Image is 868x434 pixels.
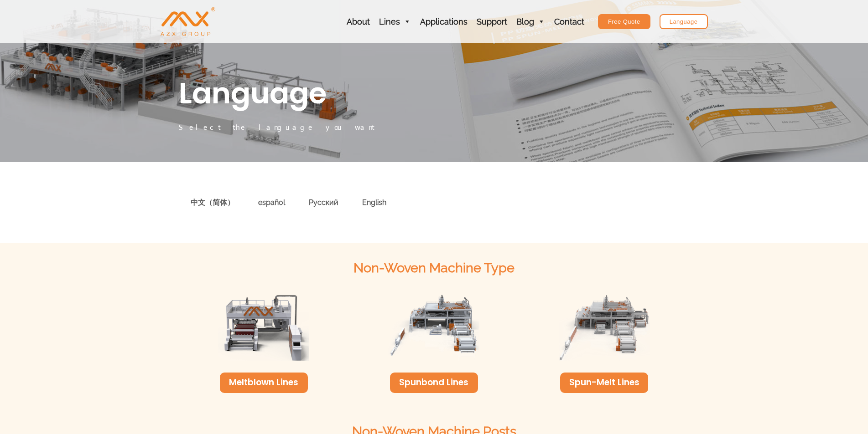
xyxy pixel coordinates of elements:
[179,189,246,216] div: 中文（简体）
[388,292,479,361] img: AZX-SSS spunbond nonwoven machine
[218,292,309,361] img: AZX-M meltblown nonwoven machine
[179,73,690,114] h1: Language
[179,261,690,275] div: Non-woven Machine Type
[229,376,298,388] a: Meltblown Lines
[598,14,650,29] a: Free Quote
[350,189,398,216] div: English
[179,118,690,137] p: Select the language you want
[399,376,468,388] a: Spunbond Lines
[297,189,350,216] div: Русский
[660,14,708,29] a: Language
[161,17,215,26] a: AZX Nonwoven Machine
[246,189,297,216] div: español
[559,292,650,361] img: AZX-SSMMS spunmelt nonwoven machine
[569,376,639,388] a: Spun-melt Lines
